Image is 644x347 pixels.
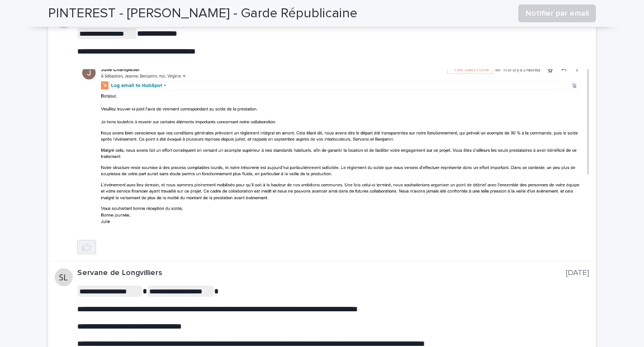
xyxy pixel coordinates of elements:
span: Notifier par email [525,8,589,19]
p: Servane de Longvilliers [77,268,566,278]
button: Notifier par email [518,4,596,22]
h2: PINTEREST - [PERSON_NAME] - Garde Républicaine [48,6,357,22]
p: [DATE] [566,268,589,278]
button: like this post [77,240,96,254]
